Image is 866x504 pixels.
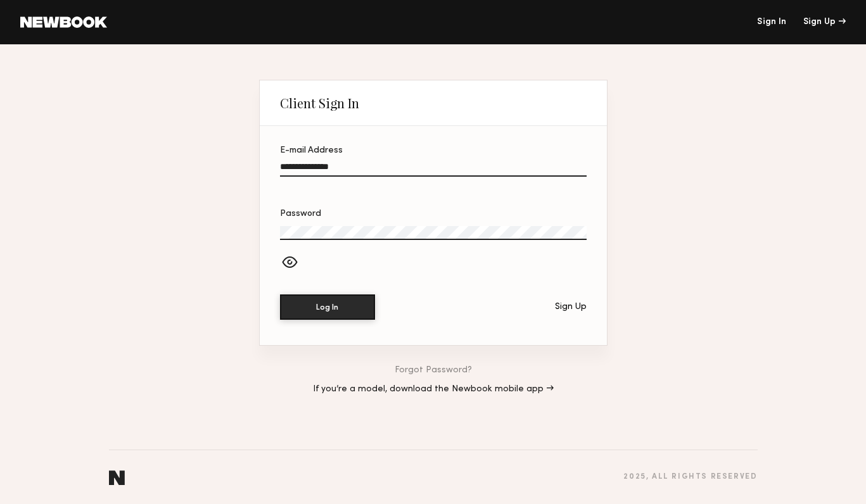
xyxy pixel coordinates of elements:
[623,473,757,481] div: 2025 , all rights reserved
[280,146,587,155] div: E-mail Address
[395,366,472,375] a: Forgot Password?
[280,226,587,240] input: Password
[280,96,359,111] div: Client Sign In
[757,18,786,27] a: Sign In
[313,385,554,394] a: If you’re a model, download the Newbook mobile app →
[280,210,587,218] div: Password
[803,18,846,27] div: Sign Up
[555,303,587,312] div: Sign Up
[280,294,375,320] button: Log In
[280,162,587,177] input: E-mail Address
